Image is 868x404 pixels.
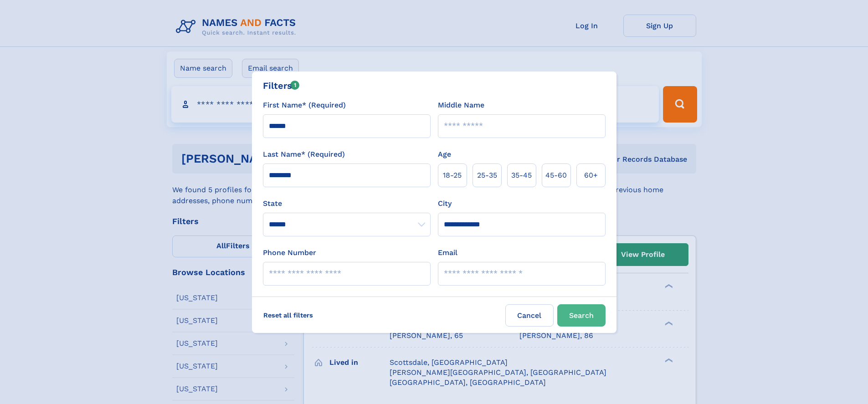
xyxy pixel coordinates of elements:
[263,100,346,111] label: First Name* (Required)
[438,100,484,111] label: Middle Name
[263,79,300,92] div: Filters
[505,304,554,327] label: Cancel
[438,247,457,258] label: Email
[263,149,345,160] label: Last Name* (Required)
[263,198,431,209] label: State
[257,304,319,326] label: Reset all filters
[557,304,606,327] button: Search
[477,170,497,181] span: 25‑35
[545,170,567,181] span: 45‑60
[443,170,462,181] span: 18‑25
[511,170,532,181] span: 35‑45
[584,170,598,181] span: 60+
[438,198,452,209] label: City
[263,247,316,258] label: Phone Number
[438,149,451,160] label: Age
